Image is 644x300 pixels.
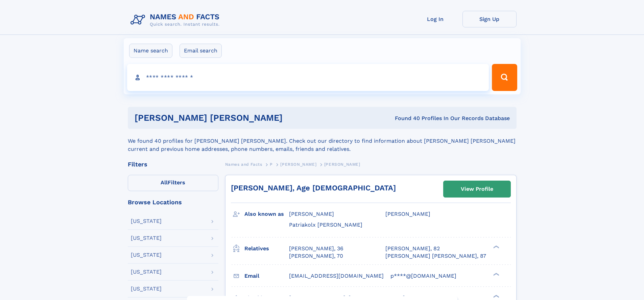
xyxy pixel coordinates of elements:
[128,175,218,191] label: Filters
[289,252,343,260] a: [PERSON_NAME], 70
[128,199,218,205] div: Browse Locations
[135,114,339,122] h1: [PERSON_NAME] [PERSON_NAME]
[444,181,510,197] a: View Profile
[289,211,334,217] span: [PERSON_NAME]
[127,64,489,91] input: search input
[131,252,162,258] div: [US_STATE]
[385,245,440,252] a: [PERSON_NAME], 82
[131,286,162,292] div: [US_STATE]
[289,222,362,228] span: Patriakolx [PERSON_NAME]
[128,129,517,153] div: We found 40 profiles for [PERSON_NAME] [PERSON_NAME]. Check out our directory to find information...
[244,270,289,282] h3: Email
[492,245,500,249] div: ❯
[492,294,500,298] div: ❯
[129,44,172,58] label: Name search
[280,160,316,168] a: [PERSON_NAME]
[225,160,262,168] a: Names and Facts
[339,115,510,122] div: Found 40 Profiles In Our Records Database
[492,272,500,276] div: ❯
[180,44,222,58] label: Email search
[462,11,517,27] a: Sign Up
[408,11,462,27] a: Log In
[131,218,162,224] div: [US_STATE]
[128,11,225,29] img: Logo Names and Facts
[244,243,289,254] h3: Relatives
[280,162,316,167] span: [PERSON_NAME]
[161,179,168,186] span: All
[289,273,384,279] span: [EMAIL_ADDRESS][DOMAIN_NAME]
[131,235,162,241] div: [US_STATE]
[385,252,486,260] a: [PERSON_NAME] [PERSON_NAME], 87
[131,269,162,275] div: [US_STATE]
[244,208,289,220] h3: Also known as
[492,64,517,91] button: Search Button
[270,162,273,167] span: P
[385,211,430,217] span: [PERSON_NAME]
[461,181,493,197] div: View Profile
[231,184,396,192] a: [PERSON_NAME], Age [DEMOGRAPHIC_DATA]
[289,245,343,252] a: [PERSON_NAME], 36
[270,160,273,168] a: P
[128,161,218,167] div: Filters
[324,162,360,167] span: [PERSON_NAME]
